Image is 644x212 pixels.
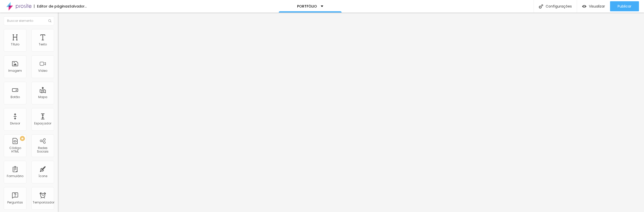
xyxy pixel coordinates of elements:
font: Visualizar [589,4,605,9]
font: Editor de páginas [37,4,69,9]
font: Texto [39,42,47,46]
font: Formulário [7,174,23,178]
font: Imagem [8,68,22,73]
font: Publicar [618,4,631,9]
button: Visualizar [577,1,610,11]
font: Espaçador [34,121,51,125]
font: Mapa [38,95,47,99]
font: Divisor [10,121,20,125]
font: Título [11,42,19,46]
font: Perguntas [7,200,23,204]
font: Ícone [38,174,47,178]
font: Temporizador [33,200,54,204]
img: Ícone [539,4,543,9]
font: Configurações [546,4,572,9]
img: Ícone [48,19,51,22]
font: Vídeo [38,68,47,73]
iframe: Editor [58,13,644,212]
font: Código HTML [9,146,21,154]
font: Redes Sociais [37,146,49,154]
button: Publicar [610,1,639,11]
font: Salvador... [69,4,87,9]
font: PORTFÓLIO [297,4,317,9]
input: Buscar elemento [4,16,54,25]
img: view-1.svg [582,4,586,9]
font: Botão [11,95,20,99]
